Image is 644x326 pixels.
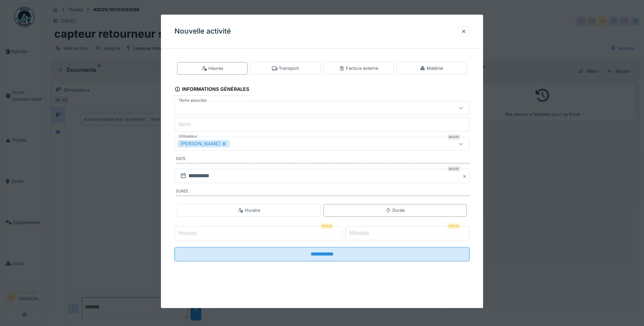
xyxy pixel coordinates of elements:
label: Utilisateur [177,134,199,140]
div: Informations générales [174,84,249,96]
div: Requis [447,135,460,140]
div: Requis [447,166,460,171]
label: Nom [177,120,192,128]
div: Matériel [420,65,443,72]
label: Minutes [348,229,370,237]
div: Heures [202,65,223,72]
label: Date [176,156,470,164]
div: Requis [320,223,333,229]
div: Durée [386,207,405,213]
button: Close [462,169,470,183]
div: [PERSON_NAME] [178,140,230,148]
label: Heures [177,229,198,237]
div: Facture externe [339,65,378,72]
h3: Nouvelle activité [174,27,231,36]
div: Horaire [238,207,260,213]
div: Transport [272,65,299,72]
div: Requis [447,223,460,229]
label: Durée [176,188,470,196]
label: Tâche associée [177,98,208,104]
